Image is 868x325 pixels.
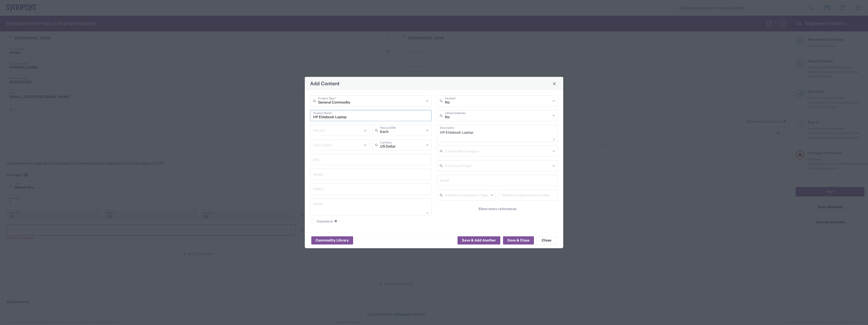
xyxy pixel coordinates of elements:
[311,236,353,244] button: Commodity Library
[478,207,516,211] span: Show more references
[310,219,333,223] label: Insurance
[551,80,558,87] button: Close
[503,236,534,244] button: Save & Close
[536,236,557,244] button: Close
[310,80,340,87] h4: Add Content
[458,236,500,244] button: Save & Add Another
